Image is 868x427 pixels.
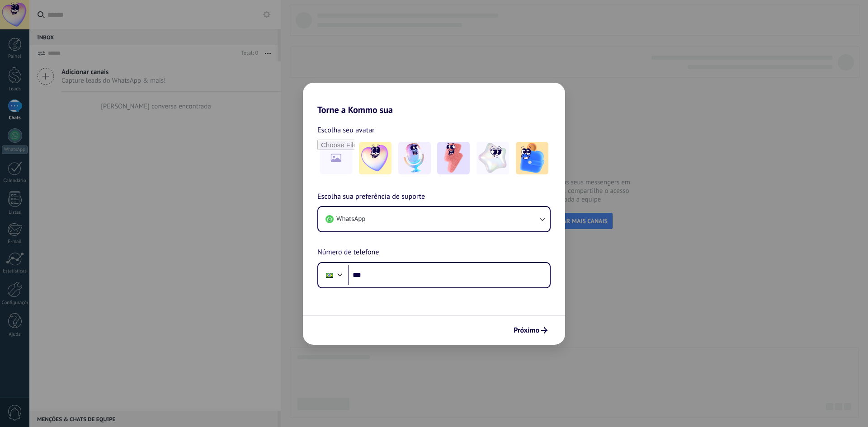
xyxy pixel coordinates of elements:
[317,191,425,203] span: Escolha sua preferência de suporte
[476,142,509,174] img: -4.jpeg
[516,142,548,174] img: -5.jpeg
[398,142,431,174] img: -2.jpeg
[359,142,392,174] img: -1.jpeg
[509,323,552,338] button: Próximo
[437,142,470,174] img: -3.jpeg
[321,266,338,285] div: Brazil: + 55
[303,83,565,115] h2: Torne a Kommo sua
[336,215,365,224] span: WhatsApp
[317,247,379,258] span: Número de telefone
[318,207,550,231] button: WhatsApp
[317,124,375,136] span: Escolha seu avatar
[514,327,539,333] span: Próximo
